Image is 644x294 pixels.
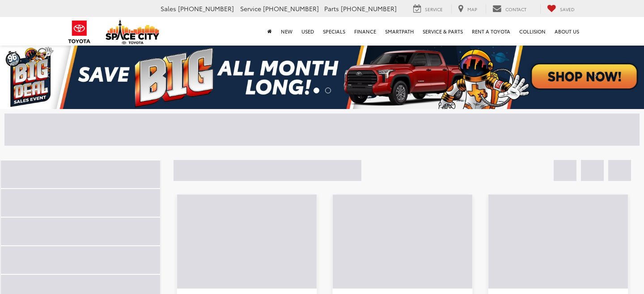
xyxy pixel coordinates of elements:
[550,17,584,46] a: About Us
[515,17,550,46] a: Collision
[486,4,533,14] a: Contact
[467,17,515,46] a: Rent a Toyota
[276,17,297,46] a: New
[540,4,581,14] a: My Saved Vehicles
[106,20,159,44] img: Space City Toyota
[560,6,575,13] span: Saved
[178,4,234,13] span: [PHONE_NUMBER]
[263,4,319,13] span: [PHONE_NUMBER]
[324,4,339,13] span: Parts
[451,4,484,14] a: Map
[161,4,176,13] span: Sales
[297,17,318,46] a: Used
[350,17,381,46] a: Finance
[341,4,397,13] span: [PHONE_NUMBER]
[318,17,350,46] a: Specials
[425,6,443,13] span: Service
[63,17,96,46] img: Toyota
[240,4,261,13] span: Service
[467,6,477,13] span: Map
[263,17,276,46] a: Home
[407,4,449,14] a: Service
[418,17,467,46] a: Service & Parts
[381,17,418,46] a: SmartPath
[505,6,526,13] span: Contact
